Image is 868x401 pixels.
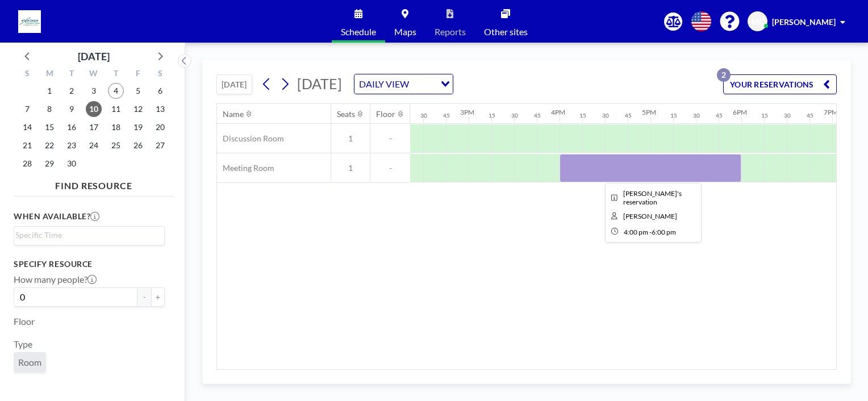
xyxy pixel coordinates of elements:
[716,112,723,119] div: 45
[83,67,105,82] div: W
[19,119,35,135] span: Sunday, September 14, 2025
[41,83,57,99] span: Monday, September 1, 2025
[370,133,410,144] span: -
[772,17,836,27] span: [PERSON_NAME]
[78,48,110,64] div: [DATE]
[623,212,677,220] span: Marcus Ching
[217,133,284,144] span: Discussion Room
[649,228,652,236] span: -
[152,119,168,135] span: Saturday, September 20, 2025
[784,112,791,119] div: 30
[337,109,355,119] div: Seats
[216,74,252,94] button: [DATE]
[41,119,57,135] span: Monday, September 15, 2025
[733,108,747,116] div: 6PM
[717,68,731,82] p: 2
[370,163,410,173] span: -
[130,137,146,153] span: Friday, September 26, 2025
[223,109,244,119] div: Name
[435,27,466,36] span: Reports
[152,101,168,117] span: Saturday, September 13, 2025
[693,112,700,119] div: 30
[64,101,80,117] span: Tuesday, September 9, 2025
[61,67,83,82] div: T
[130,119,146,135] span: Friday, September 19, 2025
[18,10,41,33] img: organization-logo
[18,357,41,368] span: Room
[86,101,102,117] span: Wednesday, September 10, 2025
[86,119,102,135] span: Wednesday, September 17, 2025
[623,189,682,206] span: Marcus's reservation
[149,67,171,82] div: S
[39,67,61,82] div: M
[108,137,124,153] span: Thursday, September 25, 2025
[624,228,648,236] span: 4:00 PM
[761,112,768,119] div: 15
[41,156,57,172] span: Monday, September 29, 2025
[86,137,102,153] span: Wednesday, September 24, 2025
[108,83,124,99] span: Thursday, September 4, 2025
[14,176,174,191] h4: FIND RESOURCE
[579,112,586,119] div: 15
[511,112,518,119] div: 30
[64,156,80,172] span: Tuesday, September 30, 2025
[723,74,837,94] button: YOUR RESERVATIONS2
[376,109,395,119] div: Floor
[331,163,370,173] span: 1
[331,133,370,144] span: 1
[642,108,656,116] div: 5PM
[14,339,32,350] label: Type
[652,228,676,236] span: 6:00 PM
[127,67,149,82] div: F
[108,101,124,117] span: Thursday, September 11, 2025
[86,83,102,99] span: Wednesday, September 3, 2025
[41,137,57,153] span: Monday, September 22, 2025
[152,83,168,99] span: Saturday, September 6, 2025
[341,27,376,36] span: Schedule
[443,112,450,119] div: 45
[807,112,813,119] div: 45
[19,137,35,153] span: Sunday, September 21, 2025
[534,112,541,119] div: 45
[19,156,35,172] span: Sunday, September 28, 2025
[130,83,146,99] span: Friday, September 5, 2025
[64,83,80,99] span: Tuesday, September 2, 2025
[217,163,274,173] span: Meeting Room
[602,112,609,119] div: 30
[137,287,151,307] button: -
[14,259,165,269] h3: Specify resource
[489,112,495,119] div: 15
[19,101,35,117] span: Sunday, September 7, 2025
[64,119,80,135] span: Tuesday, September 16, 2025
[105,67,127,82] div: T
[625,112,632,119] div: 45
[412,77,434,91] input: Search for option
[130,101,146,117] span: Friday, September 12, 2025
[420,112,427,119] div: 30
[670,112,677,119] div: 15
[297,75,342,92] span: [DATE]
[64,137,80,153] span: Tuesday, September 23, 2025
[394,27,416,36] span: Maps
[357,77,411,91] span: DAILY VIEW
[460,108,474,116] div: 3PM
[14,316,35,327] label: Floor
[354,74,453,94] div: Search for option
[14,274,97,285] label: How many people?
[551,108,565,116] div: 4PM
[151,287,165,307] button: +
[484,27,528,36] span: Other sites
[108,119,124,135] span: Thursday, September 18, 2025
[41,101,57,117] span: Monday, September 8, 2025
[15,229,158,241] input: Search for option
[152,137,168,153] span: Saturday, September 27, 2025
[16,67,39,82] div: S
[14,227,164,244] div: Search for option
[824,108,838,116] div: 7PM
[752,16,764,27] span: MC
